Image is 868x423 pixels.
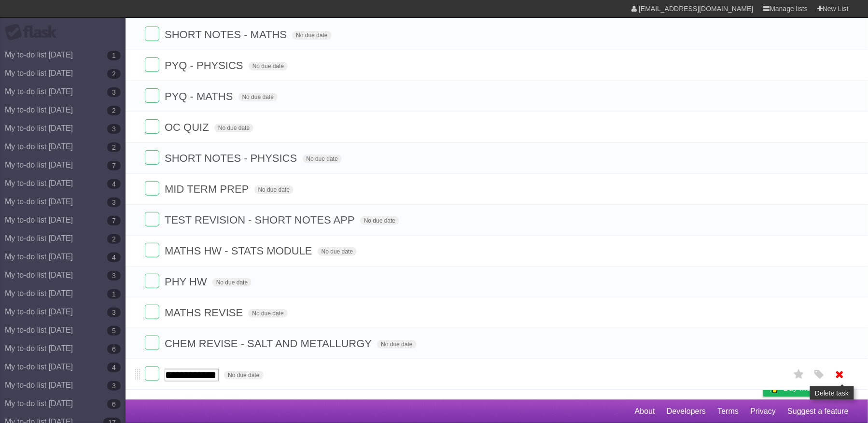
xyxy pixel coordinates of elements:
[718,402,739,421] a: Terms
[303,155,342,163] span: No due date
[107,179,121,189] b: 4
[107,399,121,409] b: 6
[145,27,159,41] label: Done
[165,90,235,102] span: PYQ - MATHS
[224,371,263,380] span: No due date
[788,402,849,421] a: Suggest a feature
[107,161,121,170] b: 7
[145,88,159,103] label: Done
[107,197,121,207] b: 3
[784,380,844,396] span: Buy me a coffee
[214,124,253,132] span: No due date
[5,24,63,41] div: Flask
[145,305,159,319] label: Done
[360,216,399,225] span: No due date
[238,93,278,101] span: No due date
[145,336,159,350] label: Done
[212,278,252,287] span: No due date
[107,363,121,372] b: 4
[318,247,357,256] span: No due date
[635,402,655,421] a: About
[107,381,121,391] b: 3
[165,338,374,350] span: CHEM REVISE - SALT AND METALLURGY
[107,253,121,262] b: 4
[145,274,159,288] label: Done
[107,234,121,244] b: 2
[165,121,211,133] span: OC QUIZ
[790,367,808,382] label: Star task
[145,367,159,381] label: Done
[107,69,121,79] b: 2
[107,87,121,97] b: 3
[165,214,357,226] span: TEST REVISION - SHORT NOTES APP
[165,28,289,41] span: SHORT NOTES - MATHS
[107,326,121,336] b: 5
[377,340,416,349] span: No due date
[107,271,121,281] b: 3
[107,216,121,226] b: 7
[107,142,121,152] b: 2
[165,307,245,319] span: MATHS REVISE
[667,402,706,421] a: Developers
[165,183,251,195] span: MID TERM PREP
[107,308,121,317] b: 3
[107,344,121,354] b: 6
[107,289,121,299] b: 1
[145,243,159,257] label: Done
[107,124,121,134] b: 3
[145,212,159,226] label: Done
[145,57,159,72] label: Done
[165,276,210,288] span: PHY HW
[145,150,159,165] label: Done
[751,402,776,421] a: Privacy
[248,309,287,318] span: No due date
[254,185,294,194] span: No due date
[165,152,299,164] span: SHORT NOTES - PHYSICS
[107,106,121,115] b: 2
[165,245,315,257] span: MATHS HW - STATS MODULE
[145,181,159,196] label: Done
[107,51,121,60] b: 1
[292,31,331,40] span: No due date
[165,59,246,71] span: PYQ - PHYSICS
[249,62,288,70] span: No due date
[145,119,159,134] label: Done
